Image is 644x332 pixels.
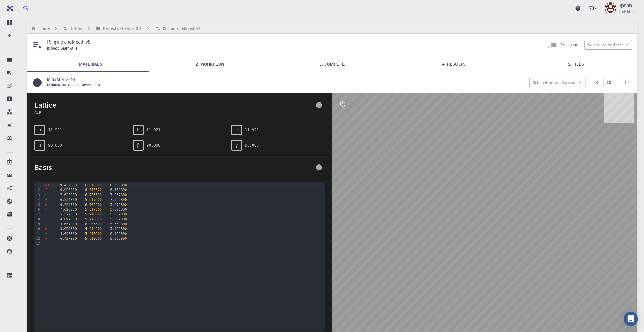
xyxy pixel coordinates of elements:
[313,161,325,173] button: info
[245,140,259,150] pre: 90.000
[110,232,127,236] span: 6.459800
[313,99,325,111] button: info
[34,217,41,222] div: 8
[147,140,161,150] pre: 90.000
[61,82,81,87] span: NaBH8CO
[245,125,259,135] pre: 11.921
[110,203,127,207] span: 5.676800
[110,222,127,226] span: 5.369800
[45,236,47,241] span: H
[110,198,127,202] span: 7.062800
[147,125,161,135] pre: 11.921
[47,82,61,87] span: formula
[34,100,313,110] span: Lattice
[60,193,77,197] span: 7.620800
[60,183,77,187] span: 9.427800
[34,197,41,202] div: 4
[34,207,41,212] div: 6
[34,222,41,226] div: 9
[47,77,525,82] p: IS_NaBH4_MeOH
[30,25,202,32] nav: breadcrumb
[591,78,632,87] div: pager
[85,193,102,197] span: 6.703600
[584,40,632,50] button: Select Job Actions
[515,56,637,72] a: 5. Files
[85,212,102,216] span: 5.910600
[605,2,616,14] img: Tphan
[85,236,102,241] span: 5.910600
[45,198,47,202] span: H
[45,227,47,231] span: H
[235,127,238,133] span: c
[34,226,41,231] div: 10
[48,140,62,150] pre: 90.000
[5,5,13,11] img: logo
[13,4,30,9] span: Hỗ trợ
[393,56,515,72] a: 4. Results
[137,143,139,148] span: β
[39,127,41,133] span: a
[48,125,62,135] pre: 11.921
[85,217,102,221] span: 5.910600
[85,232,102,236] span: 5.910600
[110,236,127,241] span: 5.369800
[619,9,636,15] span: Individual
[60,217,77,221] span: 4.097800
[60,236,77,241] span: 6.427800
[60,207,77,212] span: 7.620800
[45,232,47,236] span: H
[137,127,139,133] span: b
[68,25,82,32] h6: Tphan
[34,202,41,207] div: 5
[45,203,47,207] span: H
[110,193,127,197] span: 7.062800
[60,227,77,231] span: 3.654800
[619,2,632,9] p: Tphan
[34,163,313,172] span: Basis
[529,78,586,87] button: Select Material Actions
[101,25,142,32] h6: Projects - Learn-DFT
[85,203,102,207] span: 6.703600
[110,212,127,216] span: 5.369800
[603,78,620,87] button: 1of1
[45,212,47,216] span: O
[560,42,580,47] span: Description
[85,222,102,226] span: 6.906600
[93,82,102,87] span: CUB
[85,183,102,187] span: 6.010600
[45,222,47,226] span: H
[45,183,50,187] span: Na
[235,143,238,148] span: γ
[110,188,127,192] span: 6.369800
[60,212,77,216] span: 5.527800
[110,217,127,221] span: 5.369800
[36,25,50,32] h6: Home
[34,193,41,197] div: 3
[47,38,538,45] p: IS_quick_relaxed_v8
[85,207,102,212] span: 5.317600
[85,227,102,231] span: 4.914600
[60,222,77,226] span: 3.654800
[34,188,41,192] div: 2
[85,188,102,192] span: 6.010600
[110,207,127,212] span: 5.676800
[110,183,127,187] span: 6.369800
[34,110,313,115] span: CUB
[60,188,77,192] span: 6.927800
[81,82,93,87] span: lattice
[34,241,41,246] div: 13
[110,227,127,231] span: 5.369800
[45,188,47,192] span: B
[34,236,41,241] div: 12
[60,232,77,236] span: 4.097800
[149,56,271,72] a: 2. Workflow
[60,46,80,50] span: Learn-DFT
[38,143,41,148] span: α
[34,231,41,236] div: 11
[60,198,77,202] span: 6.234800
[47,46,60,50] span: project
[85,198,102,202] span: 5.317600
[45,217,47,221] span: C
[45,193,47,197] span: H
[34,183,41,188] div: 1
